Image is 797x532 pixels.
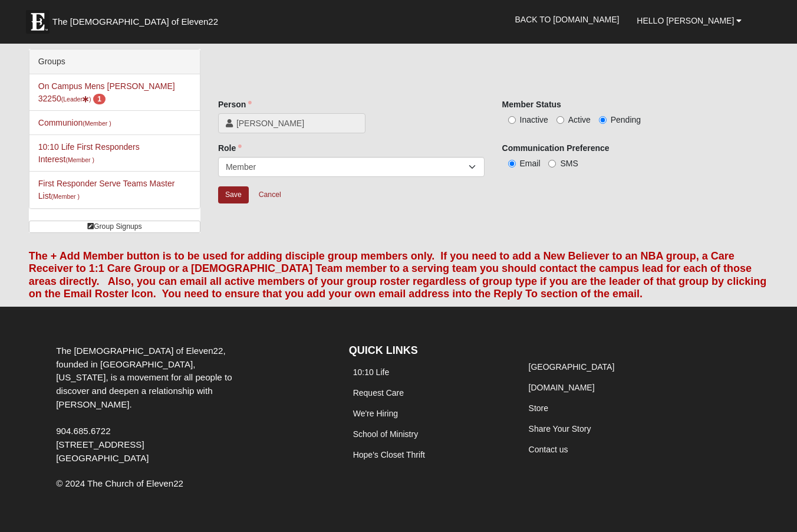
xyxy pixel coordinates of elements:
span: Inactive [520,115,548,124]
a: First Responder Serve Teams Master List(Member ) [38,179,175,201]
input: SMS [548,160,556,168]
a: Group Signups [29,221,200,233]
span: Pending [611,115,641,124]
a: Store [529,403,548,413]
input: Pending [599,116,607,124]
span: © 2024 The Church of Eleven22 [56,478,183,488]
small: (Member ) [51,193,80,200]
span: Email [520,159,541,168]
a: Hello [PERSON_NAME] [628,6,750,35]
span: number of pending members [93,94,106,104]
input: Active [556,116,564,124]
input: Alt+s [218,186,249,203]
a: Contact us [529,445,568,454]
a: We're Hiring [353,409,398,418]
label: Role [218,142,242,154]
span: [PERSON_NAME] [236,117,358,129]
a: [DOMAIN_NAME] [529,383,595,392]
a: Cancel [251,186,289,204]
img: Eleven22 logo [26,10,50,34]
small: (Member ) [66,156,94,163]
a: Back to [DOMAIN_NAME] [506,5,628,34]
small: (Leader ) [61,96,91,103]
a: Share Your Story [529,424,591,434]
a: Request Care [353,388,404,398]
a: 10:10 Life [353,367,390,377]
label: Member Status [502,98,561,110]
span: [GEOGRAPHIC_DATA] [56,453,149,463]
span: ViewState Size: 64 KB [96,518,174,528]
span: SMS [560,159,578,168]
input: Inactive [508,116,516,124]
span: Hello [PERSON_NAME] [637,16,734,25]
div: Groups [29,50,200,74]
h4: QUICK LINKS [349,344,507,357]
a: Block Configuration (Alt-B) [747,511,768,528]
label: Person [218,98,252,110]
span: HTML Size: 141 KB [183,518,252,528]
a: Communion(Member ) [38,118,111,127]
a: Page Load Time: 0.55s [11,519,84,527]
a: The [DEMOGRAPHIC_DATA] of Eleven22 [20,4,256,34]
a: Hope's Closet Thrift [353,450,425,459]
a: [GEOGRAPHIC_DATA] [529,362,615,372]
a: Page Properties (Alt+P) [768,511,789,528]
a: Web cache enabled [261,516,267,528]
input: Email [508,160,516,168]
a: On Campus Mens [PERSON_NAME] 32250(Leader) 1 [38,81,175,103]
a: 10:10 Life First Responders Interest(Member ) [38,142,140,164]
label: Communication Preference [502,142,610,154]
span: The [DEMOGRAPHIC_DATA] of Eleven22 [52,16,218,28]
font: The + Add Member button is to be used for adding disciple group members only. If you need to add ... [29,250,766,300]
span: Active [568,115,591,124]
small: (Member ) [83,120,111,127]
div: The [DEMOGRAPHIC_DATA] of Eleven22, founded in [GEOGRAPHIC_DATA], [US_STATE], is a movement for a... [47,344,242,465]
a: School of Ministry [353,429,418,439]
